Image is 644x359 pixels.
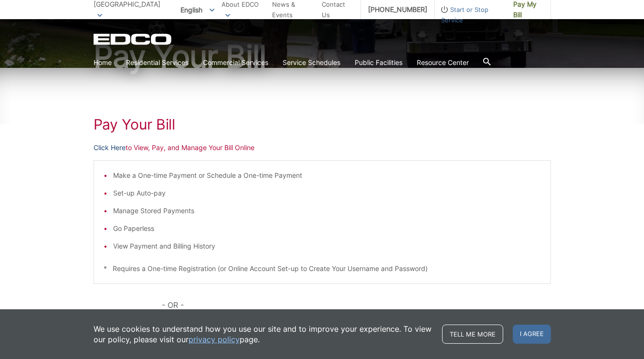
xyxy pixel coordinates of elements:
p: * Requires a One-time Registration (or Online Account Set-up to Create Your Username and Password) [104,263,541,274]
a: Public Facilities [355,57,402,68]
li: Go Paperless [113,223,541,234]
h1: Pay Your Bill [94,41,551,72]
li: Set-up Auto-pay [113,188,541,198]
p: to View, Pay, and Manage Your Bill Online [94,142,551,153]
a: Home [94,57,112,68]
a: Service Schedules [283,57,340,68]
a: Resource Center [417,57,469,68]
a: Tell me more [442,325,503,344]
p: We use cookies to understand how you use our site and to improve your experience. To view our pol... [94,324,433,345]
p: - OR - [162,298,550,312]
a: Click Here [94,142,126,153]
h1: Pay Your Bill [94,116,551,133]
a: Residential Services [126,57,189,68]
a: privacy policy [189,334,240,345]
a: Commercial Services [203,57,268,68]
span: I agree [513,325,551,344]
li: View Payment and Billing History [113,241,541,251]
a: EDCD logo. Return to the homepage. [94,33,173,45]
li: Make a One-time Payment or Schedule a One-time Payment [113,170,541,181]
li: Manage Stored Payments [113,206,541,216]
span: English [173,2,222,18]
